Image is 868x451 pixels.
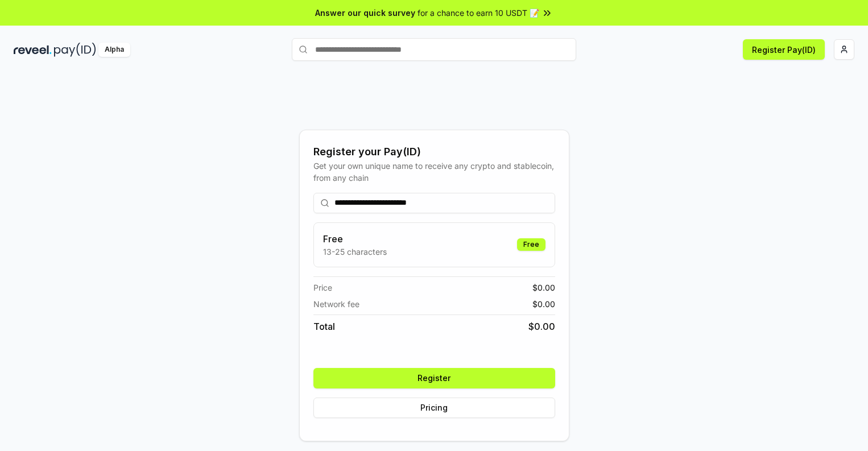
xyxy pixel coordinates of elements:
[323,232,387,246] h3: Free
[315,7,415,19] span: Answer our quick survey
[532,282,555,293] span: $ 0.00
[418,7,539,19] span: for a chance to earn 10 USDT 📝
[528,320,555,333] span: $ 0.00
[54,43,96,57] img: pay_id
[313,160,555,184] div: Get your own unique name to receive any crypto and stablecoin, from any chain
[313,144,555,160] div: Register your Pay(ID)
[313,320,335,333] span: Total
[313,298,359,310] span: Network fee
[98,43,130,57] div: Alpha
[323,246,387,258] p: 13-25 characters
[743,39,825,60] button: Register Pay(ID)
[14,43,52,57] img: reveel_dark
[532,298,555,310] span: $ 0.00
[313,282,332,293] span: Price
[313,398,555,418] button: Pricing
[517,238,545,251] div: Free
[313,368,555,388] button: Register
